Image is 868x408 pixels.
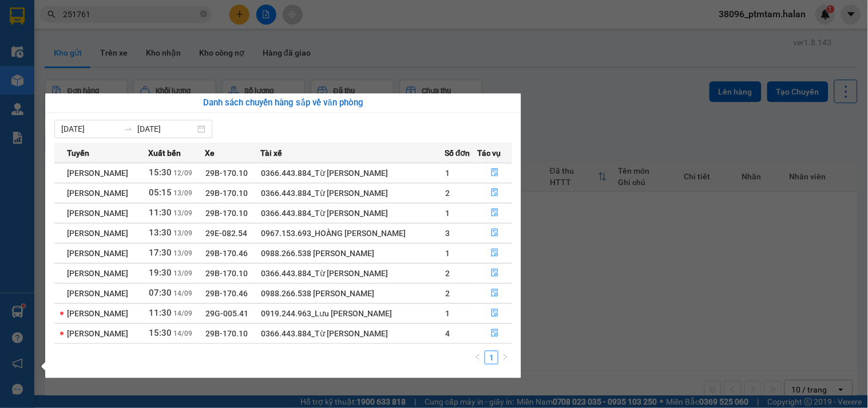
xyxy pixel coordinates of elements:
[445,209,450,218] span: 1
[67,147,89,159] span: Tuyến
[261,167,444,179] div: 0366.443.884_Từ [PERSON_NAME]
[471,351,485,364] li: Previous Page
[478,244,512,262] button: file-done
[445,309,450,318] span: 1
[491,309,499,318] span: file-done
[67,189,128,198] span: [PERSON_NAME]
[491,289,499,298] span: file-done
[173,249,192,257] span: 13/09
[498,351,512,364] button: right
[67,309,128,318] span: [PERSON_NAME]
[173,209,192,217] span: 13/09
[478,224,512,242] button: file-done
[445,289,450,298] span: 2
[149,207,172,218] span: 11:30
[205,289,248,298] span: 29B-170.46
[261,287,444,300] div: 0988.266.538 [PERSON_NAME]
[445,329,450,338] span: 4
[205,147,215,159] span: Xe
[205,269,248,278] span: 29B-170.10
[61,123,119,135] input: Từ ngày
[205,249,248,258] span: 29B-170.46
[261,327,444,340] div: 0366.443.884_Từ [PERSON_NAME]
[205,309,248,318] span: 29G-005.41
[173,309,192,317] span: 14/09
[474,354,481,360] span: left
[137,123,195,135] input: Đến ngày
[67,289,128,298] span: [PERSON_NAME]
[173,189,192,197] span: 13/09
[124,124,133,134] span: swap-right
[261,187,444,199] div: 0366.443.884_Từ [PERSON_NAME]
[491,229,499,238] span: file-done
[149,167,172,178] span: 15:30
[149,187,172,198] span: 05:15
[261,307,444,320] div: 0919.244.963_Lưu [PERSON_NAME]
[205,209,248,218] span: 29B-170.10
[67,329,128,338] span: [PERSON_NAME]
[445,189,450,198] span: 2
[173,289,192,297] span: 14/09
[478,324,512,343] button: file-done
[491,189,499,198] span: file-done
[149,227,172,238] span: 13:30
[149,268,172,278] span: 19:30
[485,351,498,364] a: 1
[478,264,512,283] button: file-done
[471,351,485,364] button: left
[149,288,172,298] span: 07:30
[173,269,192,277] span: 13/09
[67,229,128,238] span: [PERSON_NAME]
[498,351,512,364] li: Next Page
[67,269,128,278] span: [PERSON_NAME]
[173,169,192,177] span: 12/09
[67,168,128,178] span: [PERSON_NAME]
[261,247,444,260] div: 0988.266.538 [PERSON_NAME]
[491,209,499,218] span: file-done
[54,96,512,110] div: Danh sách chuyến hàng sắp về văn phòng
[445,229,450,238] span: 3
[478,164,512,182] button: file-done
[205,329,248,338] span: 29B-170.10
[205,189,248,198] span: 29B-170.10
[67,249,128,258] span: [PERSON_NAME]
[261,267,444,280] div: 0366.443.884_Từ [PERSON_NAME]
[149,308,172,318] span: 11:30
[491,269,499,278] span: file-done
[148,147,181,159] span: Xuất bến
[205,229,247,238] span: 29E-082.54
[445,269,450,278] span: 2
[173,329,192,338] span: 14/09
[205,168,248,178] span: 29B-170.10
[485,351,498,364] li: 1
[491,249,499,258] span: file-done
[491,329,499,338] span: file-done
[478,284,512,303] button: file-done
[445,249,450,258] span: 1
[173,229,192,237] span: 13/09
[445,147,470,159] span: Số đơn
[478,204,512,222] button: file-done
[261,207,444,219] div: 0366.443.884_Từ [PERSON_NAME]
[149,248,172,258] span: 17:30
[478,147,501,159] span: Tác vụ
[502,354,509,360] span: right
[260,147,282,159] span: Tài xế
[67,209,128,218] span: [PERSON_NAME]
[478,184,512,202] button: file-done
[478,304,512,323] button: file-done
[261,227,444,240] div: 0967.153.693_HOÀNG [PERSON_NAME]
[445,168,450,178] span: 1
[124,124,133,134] span: to
[149,328,172,338] span: 15:30
[491,168,499,178] span: file-done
